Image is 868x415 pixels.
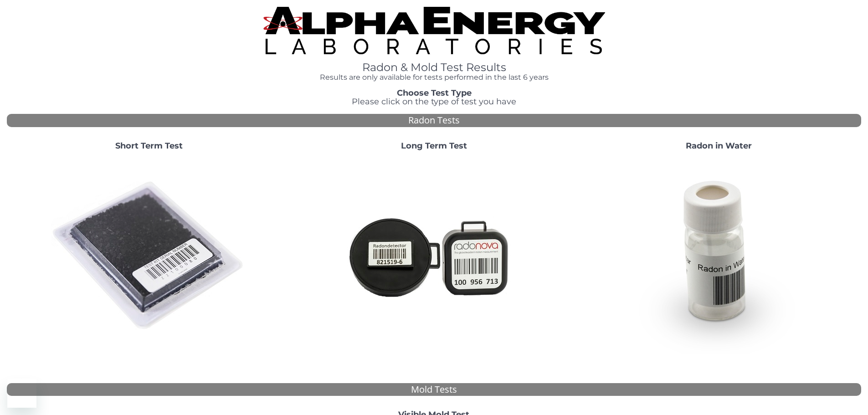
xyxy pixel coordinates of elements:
strong: Radon in Water [686,141,752,151]
img: Radtrak2vsRadtrak3.jpg [336,158,532,354]
iframe: Button to launch messaging window [7,379,36,408]
strong: Short Term Test [115,141,183,151]
strong: Choose Test Type [397,88,472,98]
div: Mold Tests [7,383,861,396]
h4: Results are only available for tests performed in the last 6 years [263,73,605,82]
span: Please click on the type of test you have [352,97,516,107]
strong: Long Term Test [401,141,467,151]
img: ShortTerm.jpg [51,158,247,354]
h1: Radon & Mold Test Results [263,61,605,73]
img: TightCrop.jpg [263,7,605,54]
img: RadoninWater.jpg [621,158,817,354]
div: Radon Tests [7,114,861,127]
